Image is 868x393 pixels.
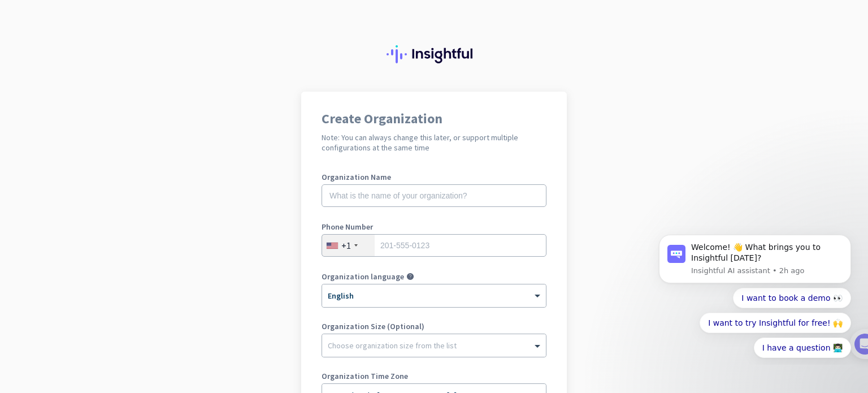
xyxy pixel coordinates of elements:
input: 201-555-0123 [322,234,546,257]
iframe: Intercom notifications message [642,225,868,365]
label: Phone Number [322,223,546,231]
label: Organization Size (Optional) [322,322,546,330]
i: help [406,273,414,280]
h2: Note: You can always change this later, or support multiple configurations at the same time [322,132,546,153]
input: What is the name of your organization? [322,184,546,207]
div: +1 [341,240,351,251]
label: Organization Time Zone [322,372,546,380]
label: Organization language [322,273,404,280]
img: Insightful [387,45,481,63]
h1: Create Organization [322,112,546,126]
label: Organization Name [322,173,546,181]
